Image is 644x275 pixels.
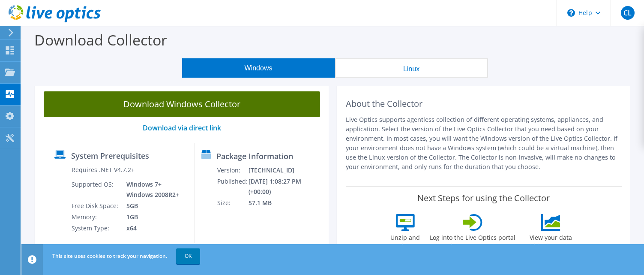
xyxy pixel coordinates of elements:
[72,166,135,174] label: Requires .NET V4.7.2+
[217,165,248,176] td: Version:
[386,231,425,251] label: Unzip and run the .exe
[71,212,120,223] td: Memory:
[567,9,575,17] svg: \n
[120,212,181,223] td: 1GB
[120,200,181,212] td: 5GB
[346,115,622,172] p: Live Optics supports agentless collection of different operating systems, appliances, and applica...
[120,179,181,200] td: Windows 7+ Windows 2008R2+
[216,152,293,160] label: Package Information
[44,91,320,117] a: Download Windows Collector
[217,176,248,197] td: Published:
[71,151,149,160] label: System Prerequisites
[52,252,167,260] span: This site uses cookies to track your navigation.
[429,231,516,251] label: Log into the Live Optics portal and view your project
[621,6,635,20] span: CL
[182,58,335,78] button: Windows
[346,99,622,109] h2: About the Collector
[34,30,167,50] label: Download Collector
[248,197,324,209] td: 57.1 MB
[120,223,181,234] td: x64
[71,200,120,212] td: Free Disk Space:
[248,176,324,197] td: [DATE] 1:08:27 PM (+00:00)
[217,197,248,209] td: Size:
[335,58,488,78] button: Linux
[71,179,120,200] td: Supported OS:
[417,193,550,203] label: Next Steps for using the Collector
[176,248,200,264] a: OK
[143,123,221,133] a: Download via direct link
[248,165,324,176] td: [TECHNICAL_ID]
[71,223,120,234] td: System Type:
[520,231,582,251] label: View your data within the project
